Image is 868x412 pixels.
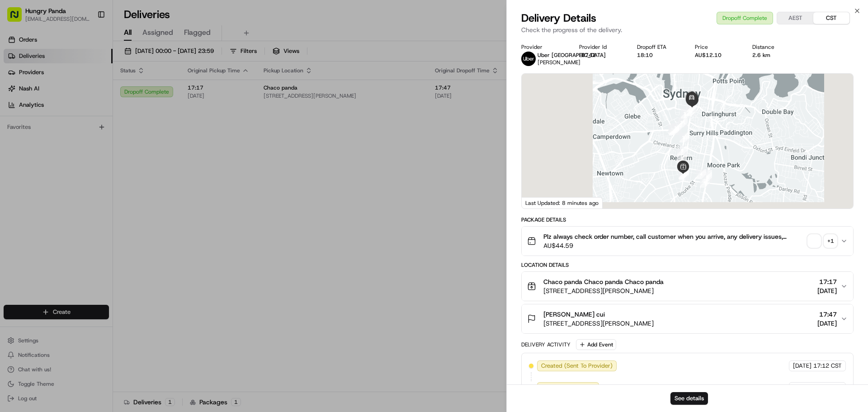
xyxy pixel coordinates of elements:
[672,123,682,133] div: 15
[538,52,606,59] span: Uber [GEOGRAPHIC_DATA]
[75,165,78,172] span: •
[541,384,595,392] span: Not Assigned Driver
[678,118,688,128] div: 11
[824,235,837,247] div: + 1
[541,362,613,370] span: Created (Sent To Provider)
[669,125,679,135] div: 14
[696,169,706,179] div: 4
[817,286,837,295] span: [DATE]
[637,52,680,59] div: 18:10
[35,140,56,147] span: 8月15日
[521,341,571,348] div: Delivery Activity
[813,362,842,370] span: 17:12 CST
[677,146,687,156] div: 9
[521,11,596,25] span: Delivery Details
[538,59,580,66] span: [PERSON_NAME]
[521,216,854,223] div: Package Details
[808,235,837,247] button: +1
[702,170,712,180] div: 2
[522,197,603,208] div: Last Updated: 8 minutes ago
[670,392,708,405] button: See details
[686,106,696,116] div: 17
[579,52,596,59] button: EB742
[41,86,148,95] div: Start new chat
[543,241,804,250] span: AU$44.59
[700,178,710,188] div: 1
[817,319,837,328] span: [DATE]
[24,58,149,68] input: Clear
[521,25,854,34] p: Check the progress of the delivery.
[813,384,842,392] span: 17:12 CST
[637,43,680,51] div: Dropoff ETA
[154,89,165,100] button: Start new chat
[64,224,109,231] a: Powered byPylon
[579,43,623,51] div: Provider Id
[817,310,837,319] span: 17:47
[679,133,689,142] div: 10
[80,165,98,172] span: 8月7日
[777,12,813,24] button: AEST
[695,43,738,51] div: Price
[521,261,854,269] div: Location Details
[73,199,149,215] a: 💻API Documentation
[543,319,654,328] span: [STREET_ADDRESS][PERSON_NAME]
[679,170,689,180] div: 5
[522,272,853,301] button: Chaco panda Chaco panda Chaco panda[STREET_ADDRESS][PERSON_NAME]17:17[DATE]
[9,36,165,51] p: Welcome 👋
[543,232,804,241] span: Plz always check order number, call customer when you arrive, any delivery issues, Contact WhatsA...
[90,224,109,231] span: Pylon
[668,124,678,134] div: 13
[543,310,605,319] span: [PERSON_NAME] cui
[9,118,58,125] div: Past conversations
[679,169,689,179] div: 7
[677,153,687,163] div: 8
[41,95,124,103] div: We're available if you need us!
[522,304,853,333] button: [PERSON_NAME] cui[STREET_ADDRESS][PERSON_NAME]17:47[DATE]
[522,227,853,256] button: Plz always check order number, call customer when you arrive, any delivery issues, Contact WhatsA...
[9,86,25,103] img: 1736555255976-a54dd68f-1ca7-489b-9aae-adbdc363a1c4
[521,43,565,51] div: Provider
[85,202,145,211] span: API Documentation
[18,165,25,172] img: 1736555255976-a54dd68f-1ca7-489b-9aae-adbdc363a1c4
[76,203,84,210] div: 💻
[681,109,691,118] div: 16
[521,52,536,66] img: uber-new-logo.jpeg
[9,156,24,170] img: Asif Zaman Khan
[5,199,73,215] a: 📗Knowledge Base
[18,202,69,211] span: Knowledge Base
[543,286,664,295] span: [STREET_ADDRESS][PERSON_NAME]
[813,12,849,24] button: CST
[576,339,616,350] button: Add Event
[543,277,664,286] span: Chaco panda Chaco panda Chaco panda
[793,362,811,370] span: [DATE]
[140,116,165,127] button: See all
[793,384,811,392] span: [DATE]
[817,277,837,286] span: 17:17
[30,140,33,147] span: •
[752,52,796,59] div: 2.6 km
[28,165,73,172] span: [PERSON_NAME]
[752,43,796,51] div: Distance
[702,172,712,182] div: 3
[19,86,35,103] img: 1727276513143-84d647e1-66c0-4f92-a045-3c9f9f5dfd92
[9,203,16,210] div: 📗
[9,9,27,27] img: Nash
[695,52,738,59] div: AU$12.10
